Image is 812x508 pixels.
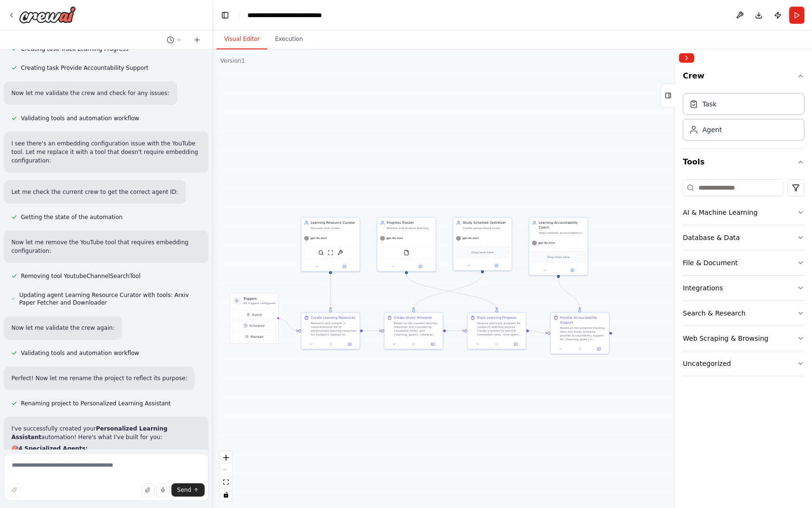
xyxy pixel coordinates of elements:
[21,213,123,221] span: Getting the state of the automation
[683,225,804,250] button: Database & Data
[321,341,340,347] button: No output available
[683,208,757,217] div: AI & Machine Learning
[683,233,740,242] div: Database & Data
[232,332,276,341] button: Manage
[683,175,804,384] div: Tools
[11,424,201,441] p: I've successfully created your automation! Here's what I've built for you:
[463,236,479,240] span: gpt-4o-mini
[311,236,327,240] span: gpt-4o-mini
[252,312,262,317] span: Event
[363,328,381,333] g: Edge from e89a52e8-5f3b-48b5-a790-bed80d4c5d29 to 414ca0a1-5f80-40f0-b9cc-f60204b43b1b
[683,351,804,376] button: Uncategorized
[21,64,149,72] span: Creating task Provide Accountability Support
[156,483,170,497] button: Click to speak your automation idea
[548,255,569,259] span: Drop tools here
[483,263,510,268] button: Open in side panel
[477,321,523,336] div: Analyze and track progress for {subject} learning journey. Create a system to monitor completion ...
[311,226,357,230] div: Discover and curate personalized learning resources for {subject} based on {learning_goals} and {...
[529,328,548,335] g: Edge from ad8def8d-ed10-450a-95d4-fc0fdb743226 to 441a2da8-f59e-4ecb-8d1f-152270c579cc
[425,341,441,347] button: Open in side panel
[341,341,358,347] button: Open in side panel
[328,250,333,256] img: ScrapeWebsiteTool
[550,312,610,355] div: Provide Accountability SupportBased on the progress tracking data and study schedule, provide acc...
[328,274,333,310] g: Edge from 60c89a17-278e-4351-98e6-39501cfdb547 to e89a52e8-5f3b-48b5-a790-bed80d4c5d29
[394,321,440,336] div: Based on the curated learning resources and considering {available_time} and {learning_goals}, cr...
[683,89,804,148] div: Crew
[404,250,409,256] img: FileReadTool
[11,89,170,97] p: Now let me validate the crew and check for any issues:
[311,316,356,320] div: Curate Learning Resources
[683,250,804,275] button: File & Document
[570,346,590,352] button: No output available
[21,349,139,357] span: Validating tools and automation workflow
[472,250,493,255] span: Drop tools here
[702,99,717,109] div: Task
[220,451,232,501] div: React Flow controls
[249,323,264,328] span: Schedule
[217,29,267,49] button: Visual Editor
[244,301,275,305] p: No triggers configured
[560,326,606,341] div: Based on the progress tracking data and study schedule, provide accountability support for {learn...
[453,217,512,271] div: Study Schedule OptimizerCreate personalized study schedules for {subject} that optimize learning ...
[394,316,432,320] div: Create Study Schedule
[683,308,746,318] div: Search & Research
[218,9,232,22] button: Hide left sidebar
[177,486,191,494] span: Send
[21,115,139,122] span: Validating tools and automation workflow
[683,326,804,351] button: Web Scraping & Browsing
[683,67,804,89] button: Crew
[446,328,464,333] g: Edge from 414ca0a1-5f80-40f0-b9cc-f60204b43b1b to ad8def8d-ed10-450a-95d4-fc0fdb743226
[487,341,507,347] button: No output available
[318,250,324,256] img: SerperDevTool
[250,334,264,339] span: Manage
[539,220,585,230] div: Learning Accountability Coach
[477,316,517,320] div: Track Learning Progress
[591,346,607,352] button: Open in side panel
[556,278,582,310] g: Edge from bf440d4c-183a-48e7-a80f-fcc5dc1537d8 to 441a2da8-f59e-4ecb-8d1f-152270c579cc
[163,34,186,46] button: Switch to previous chat
[220,476,232,489] button: fit view
[463,226,509,230] div: Create personalized study schedules for {subject} that optimize learning efficiency based on {ava...
[21,400,171,407] span: Renaming project to Personalized Learning Assistant
[377,217,436,272] div: Progress TrackerMonitor and analyze learning progress for {subject}, tracking completion rates, t...
[683,258,738,268] div: File & Document
[411,273,485,310] g: Edge from 02951cda-0d0d-4bd3-817e-4600678839ea to 414ca0a1-5f80-40f0-b9cc-f60204b43b1b
[301,217,360,272] div: Learning Resource CuratorDiscover and curate personalized learning resources for {subject} based ...
[702,125,722,134] div: Agent
[19,445,88,452] strong: 4 Specialized Agents:
[404,274,499,310] g: Edge from 928bdae2-0f21-4a83-9316-2ba9b508265c to ad8def8d-ed10-450a-95d4-fc0fdb743226
[247,10,347,20] nav: breadcrumb
[683,149,804,175] button: Tools
[232,321,276,330] button: Schedule
[683,276,804,300] button: Integrations
[387,220,433,225] div: Progress Tracker
[278,316,298,333] g: Edge from triggers to e89a52e8-5f3b-48b5-a790-bed80d4c5d29
[11,188,178,196] p: Let me check the current crew to get the correct agent ID:
[21,272,141,280] span: Removing tool YoutubeChannelSearchTool
[19,291,201,307] span: Updating agent Learning Resource Curator with tools: Arxiv Paper Fetcher and Downloader
[683,359,731,368] div: Uncategorized
[301,312,360,350] div: Curate Learning ResourcesResearch and compile a comprehensive list of personalized learning resou...
[407,264,434,269] button: Open in side panel
[467,312,527,350] div: Track Learning ProgressAnalyze and track progress for {subject} learning journey. Create a system...
[671,49,679,508] button: Toggle Sidebar
[267,29,311,49] button: Execution
[387,226,433,230] div: Monitor and analyze learning progress for {subject}, tracking completion rates, time spent studyi...
[11,324,114,332] p: Now let me validate the crew again:
[683,283,723,293] div: Integrations
[311,220,357,225] div: Learning Resource Curator
[539,231,585,235] div: Help maintain accountability for {learning_goals} by providing motivation, tracking consistency, ...
[683,301,804,326] button: Search & Research
[683,200,804,225] button: AI & Machine Learning
[331,264,358,269] button: Open in side panel
[171,483,205,497] button: Send
[683,334,768,343] div: Web Scraping & Browsing
[387,236,403,240] span: gpt-4o-mini
[679,53,694,63] button: Collapse right sidebar
[220,57,245,65] div: Version 1
[189,34,205,46] button: Start a new chat
[19,6,76,23] img: Logo
[244,297,275,301] h3: Triggers
[232,310,276,319] button: Event
[538,241,555,245] span: gpt-4o-mini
